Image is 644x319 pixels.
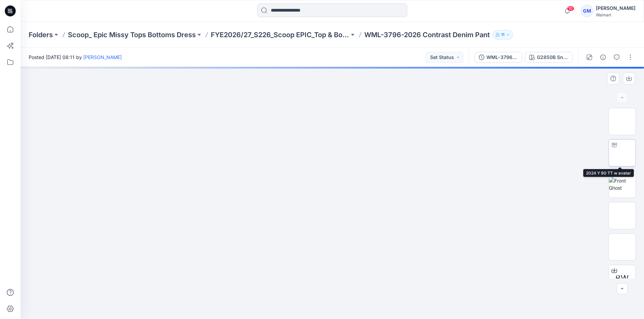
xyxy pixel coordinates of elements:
a: FYE2026/27_S226_Scoop EPIC_Top & Bottom [211,30,349,40]
button: WML-3796-2026 Contrast Denim Pant_Full Colorway [474,52,522,63]
a: Scoop_ Epic Missy Tops Bottoms Dress [68,30,196,40]
img: Back Ghost [609,240,635,254]
button: G2850B Snake Print [525,52,573,63]
div: [PERSON_NAME] [596,4,635,12]
span: BW [616,272,629,285]
div: GM [581,5,593,17]
div: Walmart [596,12,635,17]
div: G2850B Snake Print [537,54,568,61]
p: WML-3796-2026 Contrast Denim Pant [364,30,490,40]
img: Front Ghost [609,177,635,191]
span: 10 [567,6,574,11]
p: 11 [501,31,504,39]
button: 11 [493,30,513,40]
div: WML-3796-2026 Contrast Denim Pant_Full Colorway [486,54,518,61]
a: Folders [29,30,53,40]
span: Posted [DATE] 08:11 by [29,54,122,61]
a: [PERSON_NAME] [83,54,122,60]
button: Details [598,52,609,63]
